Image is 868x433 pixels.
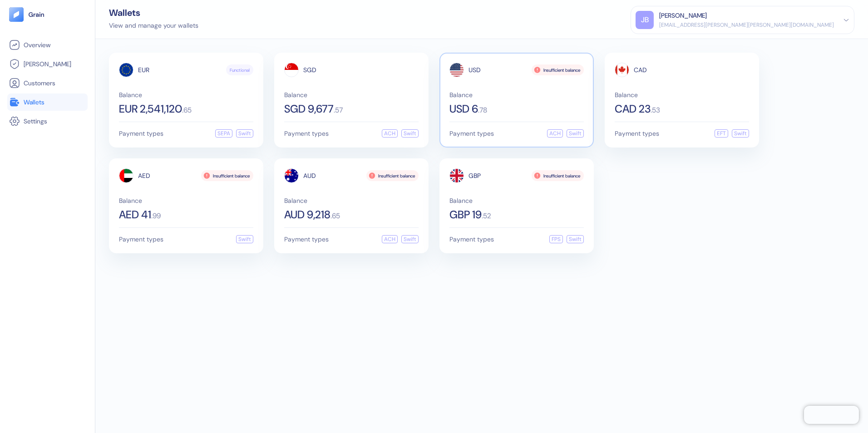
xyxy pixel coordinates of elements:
[469,172,481,179] span: GBP
[636,11,654,29] div: JB
[24,59,71,69] span: [PERSON_NAME]
[236,129,253,138] div: Swift
[382,129,398,138] div: ACH
[732,129,749,138] div: Swift
[567,235,584,243] div: Swift
[449,236,494,242] span: Payment types
[634,67,647,73] span: CAD
[303,172,316,179] span: AUD
[119,130,163,137] span: Payment types
[547,129,563,138] div: ACH
[284,92,419,98] span: Balance
[334,107,343,114] span: . 57
[401,235,419,243] div: Swift
[28,11,45,18] img: logo
[469,67,481,73] span: USD
[201,170,253,181] div: Insufficient balance
[24,79,55,88] span: Customers
[532,170,584,181] div: Insufficient balance
[615,92,749,98] span: Balance
[236,235,253,243] div: Swift
[567,129,584,138] div: Swift
[119,209,151,220] span: AED 41
[303,67,316,73] span: SGD
[9,7,24,22] img: logo-tablet-V2.svg
[549,235,563,243] div: FPS
[382,235,398,243] div: ACH
[449,130,494,137] span: Payment types
[138,67,149,73] span: EUR
[478,107,487,114] span: . 78
[715,129,728,138] div: EFT
[9,39,86,50] a: Overview
[615,103,651,114] span: CAD 23
[449,103,478,114] span: USD 6
[9,59,86,69] a: [PERSON_NAME]
[24,117,47,126] span: Settings
[482,212,491,220] span: . 52
[449,92,584,98] span: Balance
[284,130,329,137] span: Payment types
[651,107,660,114] span: . 53
[109,21,198,30] div: View and manage your wallets
[449,197,584,204] span: Balance
[119,103,182,114] span: EUR 2,541,120
[659,21,834,29] div: [EMAIL_ADDRESS][PERSON_NAME][PERSON_NAME][DOMAIN_NAME]
[449,209,482,220] span: GBP 19
[230,67,250,74] span: Functional
[9,78,86,89] a: Customers
[284,103,334,114] span: SGD 9,677
[659,11,707,20] div: [PERSON_NAME]
[109,8,198,17] div: Wallets
[532,64,584,75] div: Insufficient balance
[151,212,161,220] span: . 99
[9,116,86,127] a: Settings
[182,107,192,114] span: . 65
[401,129,419,138] div: Swift
[330,212,340,220] span: . 65
[24,40,50,49] span: Overview
[284,236,329,242] span: Payment types
[284,197,419,204] span: Balance
[215,129,232,138] div: SEPA
[9,97,86,108] a: Wallets
[615,130,659,137] span: Payment types
[138,172,150,179] span: AED
[366,170,419,181] div: Insufficient balance
[119,197,253,204] span: Balance
[284,209,330,220] span: AUD 9,218
[804,406,859,424] iframe: Chatra live chat
[119,92,253,98] span: Balance
[24,98,44,107] span: Wallets
[119,236,163,242] span: Payment types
